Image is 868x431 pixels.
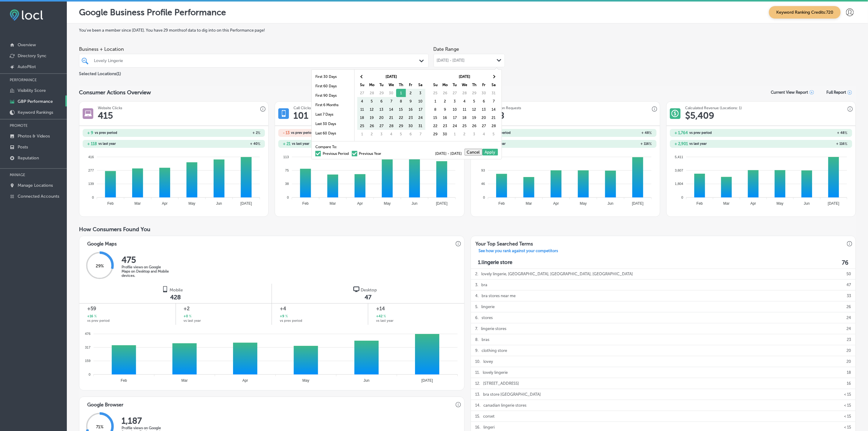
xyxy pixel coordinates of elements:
p: 6 . [475,312,479,323]
td: 13 [377,105,386,113]
p: 5 . [475,301,479,312]
td: 5 [489,130,499,138]
td: 28 [489,122,499,130]
h2: + 116 [761,142,848,146]
tspan: 159 [85,359,90,363]
tspan: Feb [121,378,127,383]
td: 29 [377,89,386,97]
td: 12 [367,105,377,113]
tspan: May [777,201,784,206]
th: Fr [479,81,489,89]
p: bra [482,280,488,290]
p: Overview [18,42,36,47]
td: 18 [357,113,367,122]
span: % [258,142,260,146]
p: 3 . [475,280,479,290]
tspan: Jun [608,201,613,206]
p: lingerie [482,301,495,312]
p: 7 . [475,323,478,334]
th: Mo [367,81,377,89]
td: 24 [416,113,425,122]
span: vs prev period [689,131,712,134]
th: Su [431,81,440,89]
p: bra store [GEOGRAPHIC_DATA] [483,389,541,400]
p: 47 [846,280,851,290]
td: 6 [377,97,386,105]
td: 25 [357,122,367,130]
td: 19 [469,113,479,122]
tspan: Feb [498,201,505,206]
h3: Your Top Searched Terms [471,236,538,249]
td: 23 [406,113,416,122]
p: Directory Sync [18,53,46,58]
p: 11 . [475,367,480,378]
span: Business + Location [79,46,429,52]
tspan: Jun [804,201,810,206]
th: We [386,81,396,89]
li: First 90 Days [312,91,354,100]
span: % [258,131,260,135]
tspan: [DATE] [241,201,252,206]
img: logo [353,286,359,292]
th: Tu [450,81,460,89]
tspan: 476 [85,332,90,336]
td: 22 [431,122,440,130]
th: Th [396,81,406,89]
span: Mobile [170,287,183,293]
span: vs last year [98,142,116,145]
h2: 475 [122,255,170,265]
tspan: 0 [89,373,91,376]
th: We [460,81,469,89]
li: Last 30 Days [312,119,354,129]
li: Last 7 Days [312,110,354,119]
td: 15 [431,113,440,122]
h2: + 118 [87,141,97,146]
td: 16 [440,113,450,122]
p: 20 [846,356,851,367]
td: 1 [450,130,460,138]
h2: + 40 [174,142,260,146]
td: 27 [377,122,386,130]
tspan: Apr [750,201,756,206]
td: 7 [386,97,396,105]
td: 29 [431,130,440,138]
td: 26 [440,89,450,97]
td: 30 [386,89,396,97]
span: [DATE] - [DATE] [437,58,465,63]
p: Keyword Rankings [18,110,53,115]
td: 8 [431,105,440,113]
td: 28 [386,122,396,130]
tspan: Mar [135,201,141,206]
span: 29 % [96,264,104,269]
p: 12 . [475,378,480,389]
td: 9 [440,105,450,113]
span: vs prev period [280,319,302,322]
td: 3 [416,89,425,97]
td: 3 [469,130,479,138]
p: Profile views on Google Maps on Desktop and Mobile devices. [122,265,170,278]
td: 31 [489,89,499,97]
p: Manage Locations [18,183,53,188]
span: vs last year [689,142,707,145]
span: Keyword Ranking Credits: 720 [769,6,841,19]
th: Sa [416,81,425,89]
td: 10 [416,97,425,105]
p: 33 [847,290,851,301]
h2: + 2 [174,131,260,135]
td: 17 [450,113,460,122]
td: 2 [406,89,416,97]
h2: + 116 [565,142,652,146]
td: 28 [367,89,377,97]
span: vs prev period [291,131,314,134]
h3: Google Browser [82,397,128,409]
p: Google Business Profile Performance [79,7,226,17]
tspan: [DATE] [421,378,433,383]
td: 12 [469,105,479,113]
p: Visibility Score [18,88,46,93]
tspan: Mar [723,201,730,206]
label: Previous Period [315,152,349,155]
tspan: 3,607 [675,169,683,172]
td: 25 [460,122,469,130]
p: corset [483,411,495,422]
td: 4 [386,130,396,138]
